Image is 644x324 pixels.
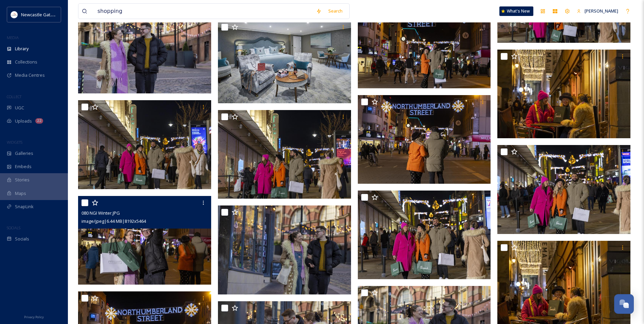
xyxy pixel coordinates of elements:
[585,8,618,14] span: [PERSON_NAME]
[497,50,630,139] img: 085 NGI Winter.JPG
[218,20,351,103] img: Copy of RM_23_Shopping_010_final_web.jpg
[15,105,24,111] span: UGC
[35,118,43,124] div: 22
[78,5,211,94] img: 066 NGI Winter.JPG
[15,190,26,197] span: Maps
[81,218,146,224] span: image/jpeg | 6.44 MB | 8192 x 5464
[15,72,45,78] span: Media Centres
[614,294,634,314] button: Open Chat
[218,205,351,294] img: 067 NGI Winter.JPG
[11,11,18,18] img: DqD9wEUd_400x400.jpg
[218,110,351,199] img: 073 NGI Winter.JPG
[358,191,491,280] img: 077 NGI Winter.JPG
[15,236,29,242] span: Socials
[94,4,313,19] input: Search your library
[78,100,211,189] img: 072 NGI Winter.JPG
[15,118,32,124] span: Uploads
[497,145,630,234] img: 075 NGI Winter.JPG
[7,35,19,40] span: MEDIA
[78,196,211,285] img: 080 NGI Winter.JPG
[24,312,44,321] a: Privacy Policy
[15,163,32,170] span: Embeds
[21,11,84,18] span: Newcastle Gateshead Initiative
[7,94,21,99] span: COLLECT
[15,150,33,157] span: Galleries
[81,210,120,216] span: 080 NGI Winter.JPG
[15,203,34,210] span: SnapLink
[499,6,533,16] a: What's New
[15,46,29,52] span: Library
[7,225,20,230] span: SOCIALS
[15,177,30,183] span: Stories
[24,315,44,319] span: Privacy Policy
[7,140,22,145] span: WIDGETS
[325,4,346,18] div: Search
[358,95,491,184] img: 082 NGI Winter.JPG
[15,59,37,65] span: Collections
[573,4,622,18] a: [PERSON_NAME]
